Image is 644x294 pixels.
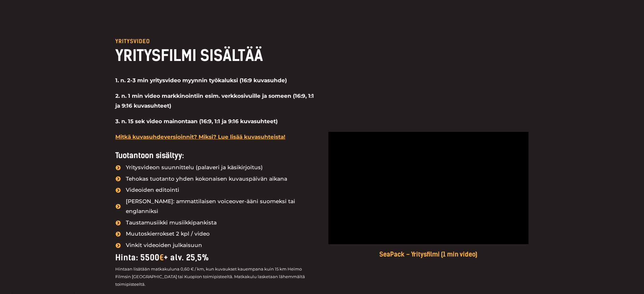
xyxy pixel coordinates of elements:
span: Muutoskierrokset 2 kpl / video [125,229,210,239]
h2: YRITYSFILMI SISÄLTÄÄ [116,46,316,65]
h5: SeaPack – Yritysfilmi (1 min video) [329,251,529,258]
span: [PERSON_NAME]: ammattilaisen voiceover-ääni suomeksi tai englanniksi [125,197,316,217]
strong: 3. n. 15 sek video mainontaan (16:9, 1:1 ja 9:16 kuvasuhteet) [116,118,278,124]
span: € [160,253,164,262]
span: Vinkit videoiden julkaisuun [125,240,202,251]
div: Hinta: 5500 + alv. 25,5% [116,250,316,265]
p: YRITYSVIDEO [116,39,316,44]
span: Tehokas tuotanto yhden kokonaisen kuvauspäivän aikana [125,174,288,184]
span: Yritysvideon suunnittelu (palaveri ja käsikirjoitus) [125,163,263,173]
strong: 1. n. 2-3 min yritysvideo myynnin työkaluksi (16:9 kuvasuhde) [116,77,287,84]
iframe: vimeo-videosoitin [329,132,529,244]
h4: Tuotantoon sisältyy: [116,151,316,160]
a: Mitkä kuvasuhdeversioinnit? Miksi? Lue lisää kuvasuhteista! [116,134,286,140]
span: Taustamusiikki musiikkipankista [125,218,217,228]
p: Hintaan lisätään matkakuluna 0,60 € / km, kun kuvaukset kauempana kuin 15 km Heimo Filmsin [GEOGR... [116,265,316,288]
strong: 2. n. 1 min video markkinointiin esim. verkkosivuille ja someen (16:9, 1:1 ja 9:16 kuvasuhteet) [116,93,314,109]
span: Videoiden editointi [125,185,180,195]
